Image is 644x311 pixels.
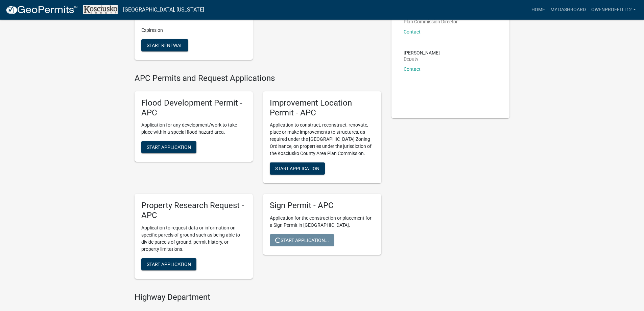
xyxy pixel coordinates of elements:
button: Start Application [270,162,325,175]
a: Contact [404,66,421,72]
span: Start Application [147,262,191,267]
p: Deputy [404,57,440,61]
p: Plan Commission Director [404,19,458,24]
a: My Dashboard [548,3,589,16]
span: Start Renewal [147,43,183,48]
a: [GEOGRAPHIC_DATA], [US_STATE] [123,4,204,16]
h5: Sign Permit - APC [270,201,375,210]
button: Start Application... [270,234,334,246]
p: Application for the construction or placement for a Sign Permit in [GEOGRAPHIC_DATA]. [270,215,375,229]
img: Kosciusko County, Indiana [83,5,118,14]
button: Start Application [141,141,196,153]
p: Application to request data or information on specific parcels of ground such as being able to di... [141,224,246,253]
p: Application for any development/work to take place within a special flood hazard area. [141,121,246,136]
a: OwenProffitt12 [589,3,639,16]
span: Start Application [147,145,191,150]
a: Home [529,3,548,16]
h4: APC Permits and Request Applications [135,73,381,83]
span: Start Application [275,166,319,171]
h5: Property Research Request - APC [141,201,246,220]
p: [PERSON_NAME] [404,50,440,55]
button: Start Renewal [141,39,188,51]
span: Start Application... [275,238,329,243]
button: Start Application [141,258,196,270]
h4: Highway Department [135,292,381,302]
p: Expires on [141,27,246,34]
h5: Flood Development Permit - APC [141,98,246,118]
h5: Improvement Location Permit - APC [270,98,375,118]
p: Application to construct, reconstruct, renovate, place or make improvements to structures, as req... [270,121,375,157]
a: Contact [404,29,421,35]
